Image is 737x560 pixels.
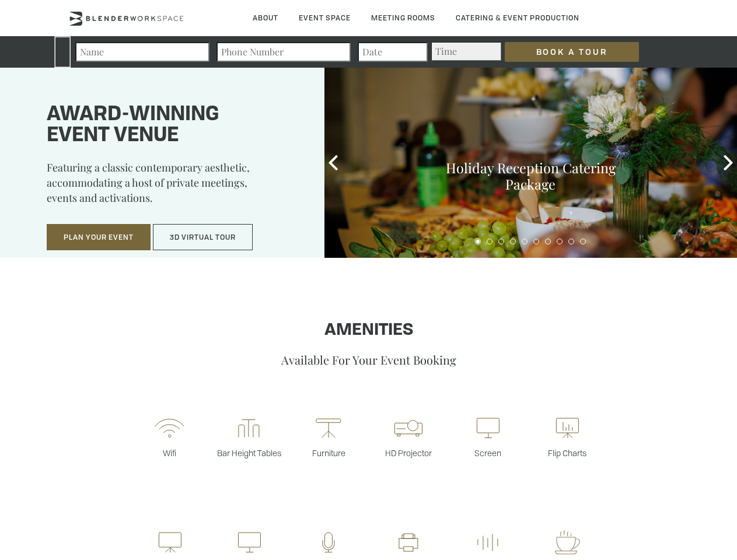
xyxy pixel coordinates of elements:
p: Screen [448,447,528,459]
p: Flip Charts [528,447,607,459]
h1: Amenities [37,321,700,340]
input: Book a Tour [505,42,639,62]
p: Wifi [130,447,209,459]
input: Name [75,42,209,62]
iframe: Chat Widget [679,504,737,560]
h1: Award-winning event venue [47,104,295,146]
p: Furniture [289,447,368,459]
input: Phone Number [216,42,351,62]
p: HD Projector [369,447,448,459]
button: 3D Virtual Tour [153,224,253,251]
p: Featuring a classic contemporary aesthetic, accommodating a host of private meetings, events and ... [47,160,295,213]
p: Available For Your Event Booking [37,352,700,367]
input: Date [358,42,428,62]
button: Plan Your Event [47,224,151,251]
a: Holiday Reception Catering Package [446,159,616,193]
p: Bar Height Tables [209,447,289,459]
